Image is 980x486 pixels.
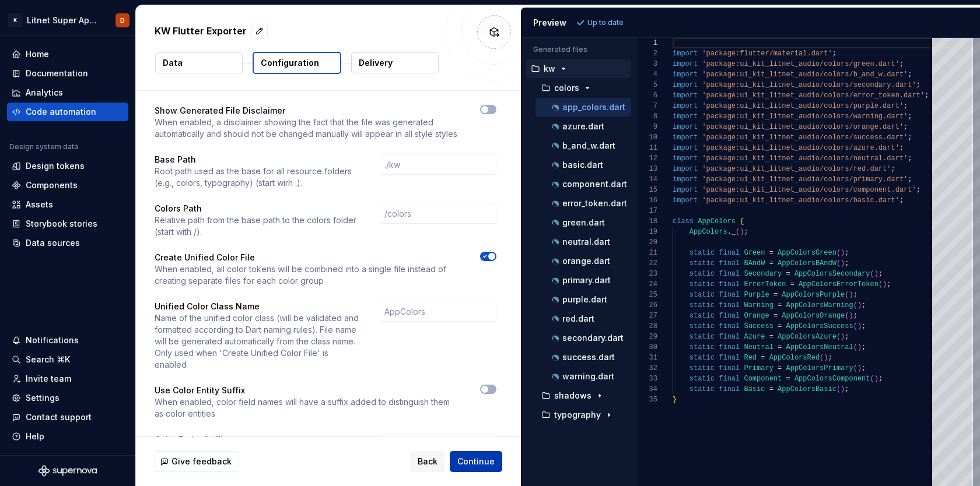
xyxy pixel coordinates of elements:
[673,175,698,184] span: import
[719,322,740,330] span: final
[689,301,714,309] span: static
[636,206,657,216] div: 17
[535,101,631,114] button: app_colors.dart
[773,291,777,299] span: =
[7,408,128,427] button: Contact support
[554,391,591,400] p: shadows
[7,83,128,102] a: Analytics
[38,465,97,477] svg: Supernova Logo
[155,52,243,73] button: Data
[531,389,631,402] button: shadows
[636,111,657,122] div: 8
[673,144,698,152] span: import
[702,144,899,152] span: 'package:ui_kit_litnet_audio/colors/azure.dart'
[636,122,657,132] div: 9
[899,144,903,152] span: ;
[778,333,836,341] span: AppColorsAzure
[778,259,836,267] span: AppColorsBAndW
[857,301,861,309] span: )
[636,363,657,374] div: 32
[845,291,849,299] span: (
[535,178,631,191] button: component.dart
[689,364,714,372] span: static
[778,322,782,330] span: =
[636,311,657,321] div: 27
[689,270,714,278] span: static
[719,280,740,288] span: final
[380,203,496,224] input: /colors
[418,456,437,467] span: Back
[689,249,714,257] span: static
[636,90,657,101] div: 6
[562,199,627,208] p: error_token.dart
[673,186,698,194] span: import
[7,369,128,388] a: Invite team
[782,291,845,299] span: AppColorsPurple
[7,103,128,121] a: Code automation
[531,82,631,94] button: colors
[841,249,845,257] span: )
[744,270,782,278] span: Secondary
[689,322,714,330] span: static
[636,195,657,206] div: 16
[171,456,232,467] span: Give feedback
[731,228,735,236] span: _
[636,59,657,69] div: 3
[841,333,845,341] span: )
[380,301,496,322] input: AppColors
[636,248,657,258] div: 21
[26,68,88,79] div: Documentation
[836,259,840,267] span: (
[744,364,773,372] span: Primary
[899,60,903,68] span: ;
[874,270,878,278] span: )
[562,256,610,266] p: orange.dart
[26,431,44,442] div: Help
[736,228,740,236] span: (
[410,451,445,472] button: Back
[857,364,861,372] span: )
[562,333,624,343] p: secondary.dart
[26,218,97,230] div: Storybook stories
[702,81,912,89] span: 'package:ui_kit_litnet_audio/colors/secondary.dart
[845,259,849,267] span: ;
[702,154,908,163] span: 'package:ui_kit_litnet_audio/colors/neutral.dart'
[786,301,853,309] span: AppColorsWarning
[761,354,765,362] span: =
[636,101,657,111] div: 7
[7,176,128,195] a: Components
[689,312,714,320] span: static
[799,280,878,288] span: AppColorsErrorToken
[794,270,870,278] span: AppColorsSecondary
[26,373,71,385] div: Invite team
[702,165,891,173] span: 'package:ui_kit_litnet_audio/colors/red.dart'
[862,322,866,330] span: ;
[853,301,857,309] span: (
[636,185,657,195] div: 15
[794,375,870,383] span: AppColorsComponent
[7,389,128,407] a: Settings
[853,322,857,330] span: (
[778,301,782,309] span: =
[535,197,631,210] button: error_token.dart
[380,154,496,175] input: ./kw
[155,214,359,238] p: Relative path from the base path to the colors folder (start with /).
[8,13,22,27] div: K
[878,280,882,288] span: (
[689,354,714,362] span: static
[702,186,912,194] span: 'package:ui_kit_litnet_audio/colors/component.dart
[904,102,908,110] span: ;
[673,81,698,89] span: import
[535,255,631,267] button: orange.dart
[744,343,773,351] span: Neutral
[535,235,631,248] button: neutral.dart
[535,216,631,229] button: green.dart
[7,427,128,446] button: Help
[636,80,657,90] div: 5
[853,312,857,320] span: ;
[155,154,359,165] p: Base Path
[744,249,765,257] span: Green
[673,60,698,68] span: import
[562,160,603,170] p: basic.dart
[155,252,459,263] p: Create Unified Color File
